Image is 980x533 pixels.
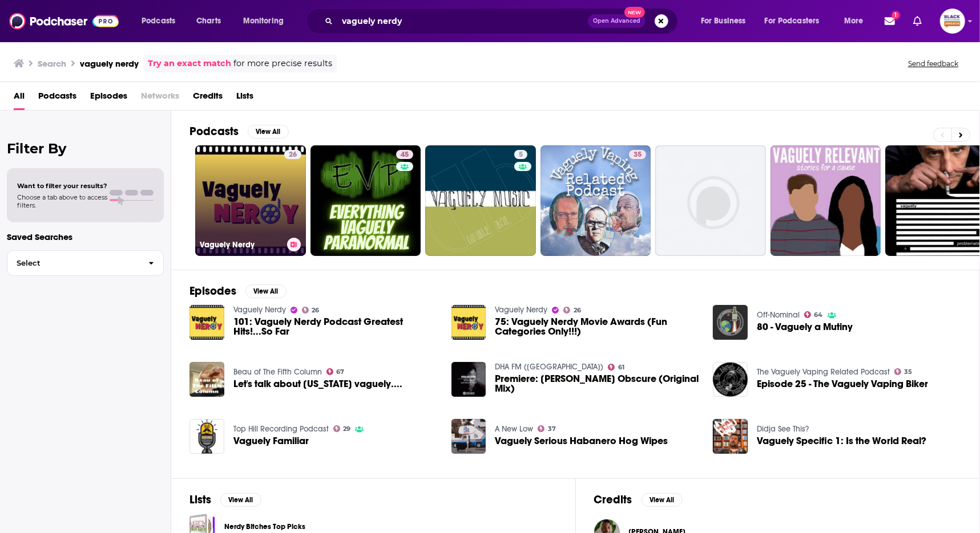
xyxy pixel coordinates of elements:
a: Didja See This? [757,424,809,434]
img: 80 - Vaguely a Mutiny [713,305,748,340]
a: 29 [333,425,351,432]
h3: Vaguely Nerdy [200,240,283,250]
span: Networks [141,87,179,110]
a: PodcastsView All [189,124,289,139]
a: 67 [326,368,345,375]
a: 5 [425,145,536,256]
div: Search podcasts, credits, & more... [317,8,689,34]
span: 26 [312,308,319,313]
a: 101: Vaguely Nerdy Podcast Greatest Hits!...So Far [189,305,224,340]
a: Vaguely Nerdy [233,305,286,315]
span: Premiere: [PERSON_NAME] Obscure (Original Mix) [495,374,699,393]
a: 35 [894,368,913,375]
img: User Profile [940,9,965,34]
a: Credits [193,87,223,110]
span: 5 [519,149,523,161]
h3: Search [38,58,66,69]
span: More [844,13,864,29]
a: 26 [563,307,581,314]
button: open menu [836,12,878,30]
a: Vaguely Specific 1: Is the World Real? [713,419,748,454]
a: Episode 25 - The Vaguely Vaping Biker [757,379,928,389]
a: 75: Vaguely Nerdy Movie Awards (Fun Categories Only!!!) [495,317,699,336]
span: 35 [905,369,913,375]
span: 45 [401,149,409,161]
a: Vaguely Serious Habanero Hog Wipes [495,436,668,446]
a: A New Low [495,424,533,434]
span: Open Advanced [593,18,640,24]
button: View All [642,493,683,507]
img: Podchaser - Follow, Share and Rate Podcasts [9,10,119,32]
button: Send feedback [905,59,962,68]
a: 5 [514,150,527,159]
a: Vaguely Serious Habanero Hog Wipes [451,419,486,454]
button: open menu [757,12,836,30]
a: 26Vaguely Nerdy [195,145,306,256]
img: 75: Vaguely Nerdy Movie Awards (Fun Categories Only!!!) [451,305,486,340]
a: All [14,87,25,110]
a: Vaguely Familiar [189,419,224,454]
a: Vaguely Familiar [233,436,309,446]
a: 35 [541,145,651,256]
span: Logged in as blackpodcastingawards [940,9,965,34]
a: 37 [538,425,556,432]
a: 26 [302,307,320,314]
span: Want to filter your results? [17,182,107,190]
h2: Lists [189,493,211,507]
span: New [624,7,645,18]
a: Beau of The Fifth Column [233,367,322,377]
button: View All [248,125,289,139]
button: open menu [134,12,190,30]
p: Saved Searches [7,231,164,242]
a: Episodes [90,87,127,110]
button: Select [7,250,164,276]
a: Off-Nominal [757,310,800,320]
span: Lists [236,87,253,110]
button: View All [245,284,287,298]
a: 64 [804,311,823,318]
h2: Podcasts [189,124,239,139]
span: 1 [892,11,900,19]
a: Let's talk about Oklahoma vaguely.... [233,379,402,389]
a: The Vaguely Vaping Related Podcast [757,367,890,377]
span: 64 [814,312,823,318]
span: 35 [634,149,642,161]
a: 80 - Vaguely a Mutiny [757,322,853,332]
span: 26 [289,149,297,161]
button: View All [220,493,261,507]
span: Let's talk about [US_STATE] vaguely.... [233,379,402,389]
a: Premiere: Justin James - Vaguely Obscure (Original Mix) [495,374,699,393]
span: 26 [574,308,581,313]
h2: Episodes [189,284,236,298]
a: Podcasts [38,87,76,110]
button: Show profile menu [940,9,965,34]
a: Show notifications dropdown [880,11,900,31]
a: 26 [284,150,301,159]
span: For Business [701,13,746,29]
span: 29 [343,426,350,432]
a: Nerdy Bitches Top Picks [224,520,305,533]
span: For Podcasters [765,13,820,29]
a: Try an exact match [148,57,231,70]
span: 37 [548,426,556,432]
a: 45 [396,150,413,159]
a: EpisodesView All [189,284,287,298]
h2: Credits [594,493,632,507]
a: Vaguely Specific 1: Is the World Real? [757,436,926,446]
a: 101: Vaguely Nerdy Podcast Greatest Hits!...So Far [233,317,438,336]
h2: Filter By [7,140,164,157]
a: Episode 25 - The Vaguely Vaping Biker [713,362,748,397]
a: Premiere: Justin James - Vaguely Obscure (Original Mix) [451,362,486,397]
